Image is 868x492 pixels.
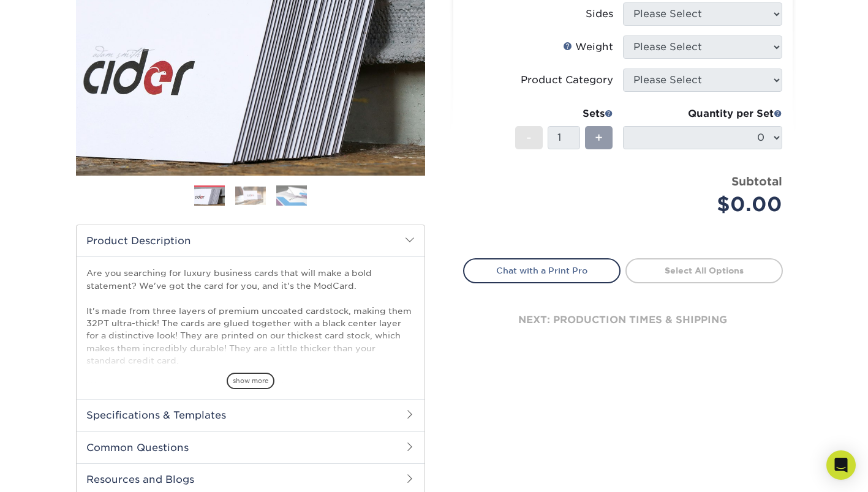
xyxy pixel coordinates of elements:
div: Weight [563,40,613,54]
iframe: Google Customer Reviews [3,455,104,488]
div: Sides [586,7,613,21]
a: Chat with a Print Pro [463,258,621,283]
span: - [526,129,532,147]
div: Open Intercom Messenger [826,450,856,480]
span: + [595,129,603,147]
h2: Specifications & Templates [77,399,425,431]
strong: Subtotal [731,174,782,188]
div: Quantity per Set [623,106,782,121]
span: show more [227,373,274,389]
a: Select All Options [625,258,783,283]
div: $0.00 [632,190,782,219]
img: Business Cards 02 [235,186,266,205]
h2: Product Description [77,225,425,256]
div: Sets [515,106,613,121]
div: next: production times & shipping [463,283,783,357]
img: Business Cards 03 [276,185,307,206]
div: Product Category [521,73,613,88]
img: Business Cards 01 [194,181,225,212]
h2: Common Questions [77,431,425,463]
